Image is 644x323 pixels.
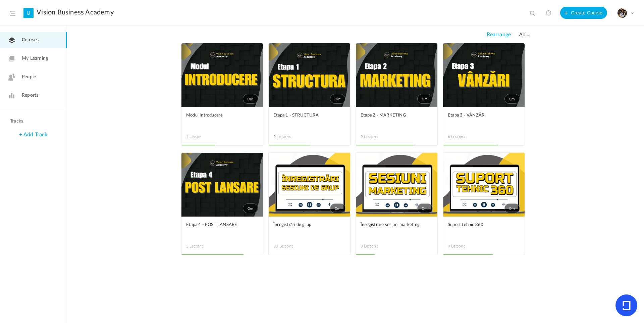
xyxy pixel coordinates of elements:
a: 0m [443,43,525,107]
a: Etapa 1 - STRUCTURA [273,112,345,127]
span: 9 Lessons [448,243,484,249]
a: 0m [181,153,263,217]
span: Înregistrări de grup [273,221,335,229]
span: Courses [22,37,39,44]
span: 0m [330,203,345,213]
span: 1 Lesson [186,134,222,140]
img: tempimagehs7pti.png [618,8,627,18]
a: 0m [181,43,263,107]
span: 2 Lessons [186,243,222,249]
a: Modul Introducere [186,112,258,127]
a: Etapa 3 - VÂNZĂRI [448,112,520,127]
a: 0m [356,43,437,107]
span: Rearrange [487,32,511,38]
span: 0m [504,94,520,104]
span: 0m [417,94,433,104]
a: Vision Business Academy [37,8,114,16]
a: U [23,8,34,18]
a: Etapa 2 - MARKETING [361,112,433,127]
h4: Tracks [10,119,55,124]
span: Înregistrare sesiuni marketing [361,221,423,229]
a: Etapa 4 - POST LANSARE [186,221,258,236]
span: Etapa 1 - STRUCTURA [273,112,335,119]
a: Înregistrare sesiuni marketing [361,221,433,236]
span: 0m [417,203,433,213]
a: 0m [269,43,350,107]
span: 5 Lessons [273,134,310,140]
span: 6 Lessons [448,134,484,140]
span: People [22,74,36,81]
span: 8 Lessons [361,243,397,249]
span: My Learning [22,55,48,62]
span: 0m [243,94,258,104]
a: + Add Track [19,132,47,137]
span: Modul Introducere [186,112,248,119]
a: 0m [443,153,525,217]
span: all [519,32,530,38]
span: 0m [330,94,345,104]
span: Etapa 4 - POST LANSARE [186,221,248,229]
a: Înregistrări de grup [273,221,345,236]
span: Etapa 3 - VÂNZĂRI [448,112,510,119]
a: Suport tehnic 360 [448,221,520,236]
span: Reports [22,92,38,99]
span: Suport tehnic 360 [448,221,510,229]
span: 28 Lessons [273,243,310,249]
span: 0m [243,203,258,213]
span: Etapa 2 - MARKETING [361,112,423,119]
button: Create Course [560,7,607,19]
a: 0m [356,153,437,217]
a: 0m [269,153,350,217]
span: 9 Lessons [361,134,397,140]
span: 0m [504,203,520,213]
